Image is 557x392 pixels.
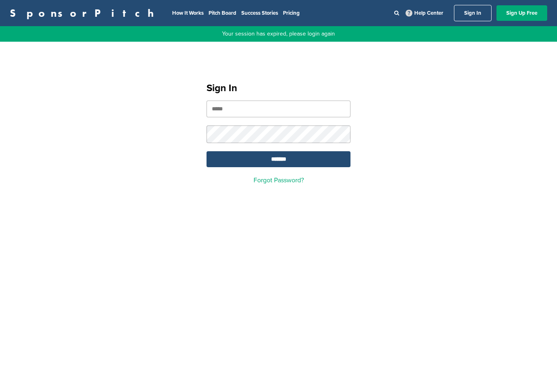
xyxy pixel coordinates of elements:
[404,8,445,18] a: Help Center
[209,10,236,16] a: Pitch Board
[207,81,350,96] h1: Sign In
[172,10,204,16] a: How It Works
[496,5,547,21] a: Sign Up Free
[454,5,492,21] a: Sign In
[283,10,300,16] a: Pricing
[241,10,278,16] a: Success Stories
[10,8,159,18] a: SponsorPitch
[254,176,304,184] a: Forgot Password?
